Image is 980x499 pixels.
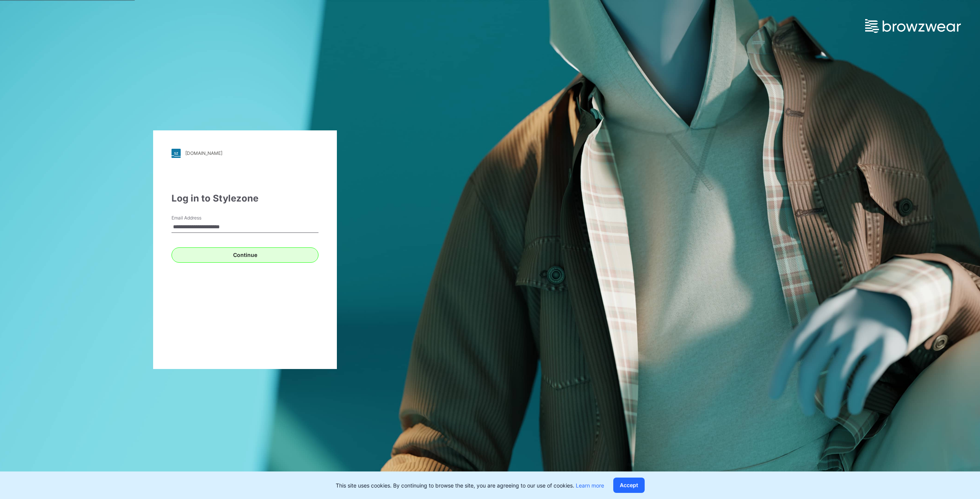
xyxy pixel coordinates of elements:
[185,150,222,156] div: [DOMAIN_NAME]
[576,482,604,489] a: Learn more
[171,247,318,263] button: Continue
[171,192,318,205] div: Log in to Stylezone
[336,481,604,489] p: This site uses cookies. By continuing to browse the site, you are agreeing to our use of cookies.
[171,149,318,158] a: [DOMAIN_NAME]
[171,149,181,158] img: stylezone-logo.562084cfcfab977791bfbf7441f1a819.svg
[613,478,645,493] button: Accept
[865,19,961,33] img: browzwear-logo.e42bd6dac1945053ebaf764b6aa21510.svg
[171,215,225,221] label: Email Address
